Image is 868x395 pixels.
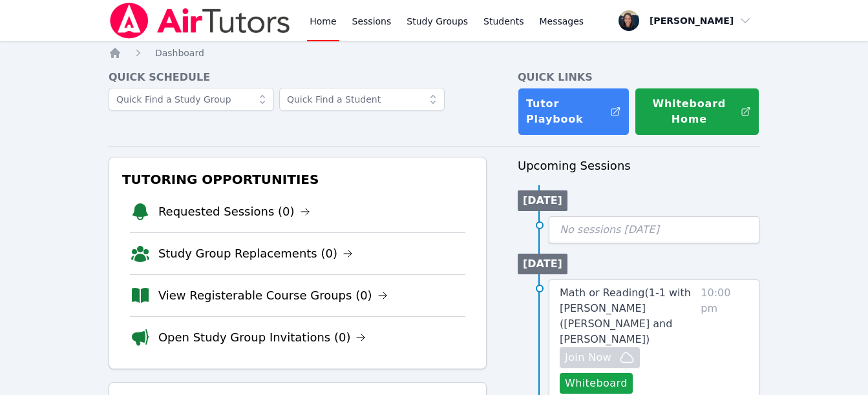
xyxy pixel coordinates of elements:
[560,347,640,368] button: Join Now
[158,287,388,305] a: View Registerable Course Groups (0)
[560,373,633,394] button: Whiteboard
[518,70,759,85] h4: Quick Links
[109,70,487,85] h4: Quick Schedule
[518,157,759,175] h3: Upcoming Sessions
[279,88,445,111] input: Quick Find a Student
[109,88,274,111] input: Quick Find a Study Group
[158,203,310,221] a: Requested Sessions (0)
[518,254,567,274] li: [DATE]
[120,168,476,191] h3: Tutoring Opportunities
[158,329,366,347] a: Open Study Group Invitations (0)
[635,88,759,136] button: Whiteboard Home
[109,3,291,39] img: Air Tutors
[158,245,353,263] a: Study Group Replacements (0)
[560,287,691,345] span: Math or Reading ( 1-1 with [PERSON_NAME] ([PERSON_NAME] and [PERSON_NAME] )
[518,190,567,211] li: [DATE]
[518,88,630,136] a: Tutor Playbook
[560,285,695,347] a: Math or Reading(1-1 with [PERSON_NAME] ([PERSON_NAME] and [PERSON_NAME])
[701,285,748,394] span: 10:00 pm
[155,48,204,58] span: Dashboard
[565,350,611,365] span: Join Now
[155,46,204,59] a: Dashboard
[109,46,759,59] nav: Breadcrumb
[560,223,659,236] span: No sessions [DATE]
[540,15,584,28] span: Messages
